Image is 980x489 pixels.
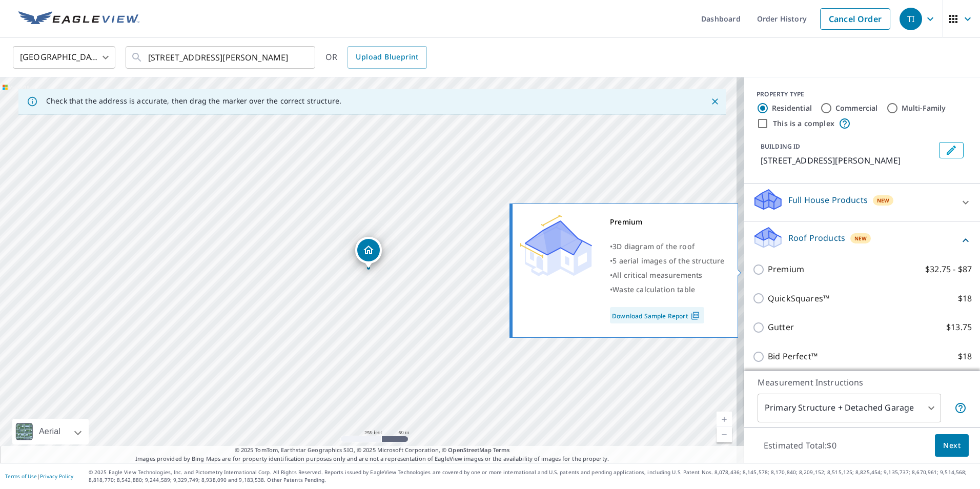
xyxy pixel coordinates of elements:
[448,446,491,454] a: OpenStreetMap
[773,118,834,129] label: This is a complex
[610,215,725,229] div: Premium
[610,282,725,297] div: •
[12,419,89,444] div: Aerial
[752,188,972,217] div: Full House ProductsNew
[758,376,967,389] p: Measurement Instructions
[820,8,890,30] a: Cancel Order
[612,270,702,280] span: All critical measurements
[36,419,64,444] div: Aerial
[935,434,969,457] button: Next
[688,311,702,320] img: Pdf Icon
[148,43,294,72] input: Search by address or latitude-longitude
[89,468,975,484] p: © 2025 Eagle View Technologies, Inc. and Pictometry International Corp. All Rights Reserved. Repo...
[610,239,725,254] div: •
[761,142,800,151] p: BUILDING ID
[835,103,878,113] label: Commercial
[356,51,418,64] span: Upload Blueprint
[612,284,695,294] span: Waste calculation table
[900,8,922,30] div: TI
[761,154,935,167] p: [STREET_ADDRESS][PERSON_NAME]
[768,321,794,334] p: Gutter
[958,350,972,363] p: $18
[717,412,732,427] a: Current Level 17, Zoom In
[325,46,427,69] div: OR
[18,11,139,27] img: EV Logo
[768,292,829,305] p: QuickSquares™
[925,263,972,276] p: $32.75 - $87
[756,434,845,457] p: Estimated Total: $0
[768,263,804,276] p: Premium
[902,103,946,113] label: Multi-Family
[5,473,73,479] p: |
[493,446,510,454] a: Terms
[854,234,867,242] span: New
[757,90,968,99] div: PROPERTY TYPE
[877,196,890,205] span: New
[946,321,972,334] p: $13.75
[612,256,724,266] span: 5 aerial images of the structure
[13,43,115,72] div: [GEOGRAPHIC_DATA]
[954,402,967,414] span: Your report will include the primary structure and a detached garage if one exists.
[958,292,972,305] p: $18
[943,439,961,452] span: Next
[610,254,725,268] div: •
[610,307,704,323] a: Download Sample Report
[717,427,732,442] a: Current Level 17, Zoom Out
[610,268,725,282] div: •
[46,96,341,106] p: Check that the address is accurate, then drag the marker over the correct structure.
[40,473,73,480] a: Privacy Policy
[768,350,818,363] p: Bid Perfect™
[708,95,722,108] button: Close
[788,232,845,244] p: Roof Products
[235,446,510,455] span: © 2025 TomTom, Earthstar Geographics SIO, © 2025 Microsoft Corporation, ©
[348,46,426,69] a: Upload Blueprint
[772,103,812,113] label: Residential
[788,194,868,206] p: Full House Products
[520,215,592,276] img: Premium
[355,237,382,269] div: Dropped pin, building 1, Residential property, 4029 Margo Cir La Vergne, TN 37086
[758,394,941,422] div: Primary Structure + Detached Garage
[612,241,695,251] span: 3D diagram of the roof
[5,473,37,480] a: Terms of Use
[939,142,964,158] button: Edit building 1
[752,226,972,255] div: Roof ProductsNew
